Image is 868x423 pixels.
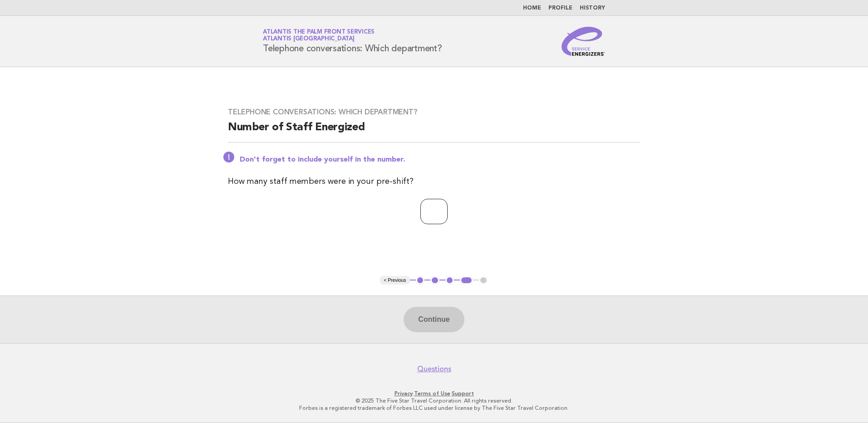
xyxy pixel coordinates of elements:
[228,175,640,188] p: How many staff members were in your pre-shift?
[430,276,439,285] button: 2
[228,120,640,143] h2: Number of Staff Energized
[240,155,640,164] p: Don't forget to include yourself in the number.
[414,390,450,397] a: Terms of Use
[580,5,605,11] a: History
[452,390,474,397] a: Support
[445,276,454,285] button: 3
[523,5,541,11] a: Home
[156,397,712,404] p: © 2025 The Five Star Travel Corporation. All rights reserved.
[380,276,409,285] button: < Previous
[156,390,712,397] p: · ·
[417,364,451,374] a: Questions
[263,29,375,42] a: Atlantis The Palm Front ServicesAtlantis [GEOGRAPHIC_DATA]
[156,404,712,412] p: Forbes is a registered trademark of Forbes LLC used under license by The Five Star Travel Corpora...
[228,108,640,117] h3: Telephone conversations: Which department?
[395,390,413,397] a: Privacy
[416,276,425,285] button: 1
[460,276,473,285] button: 4
[548,5,572,11] a: Profile
[263,30,442,53] h1: Telephone conversations: Which department?
[562,27,605,56] img: Service Energizers
[263,36,355,42] span: Atlantis [GEOGRAPHIC_DATA]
